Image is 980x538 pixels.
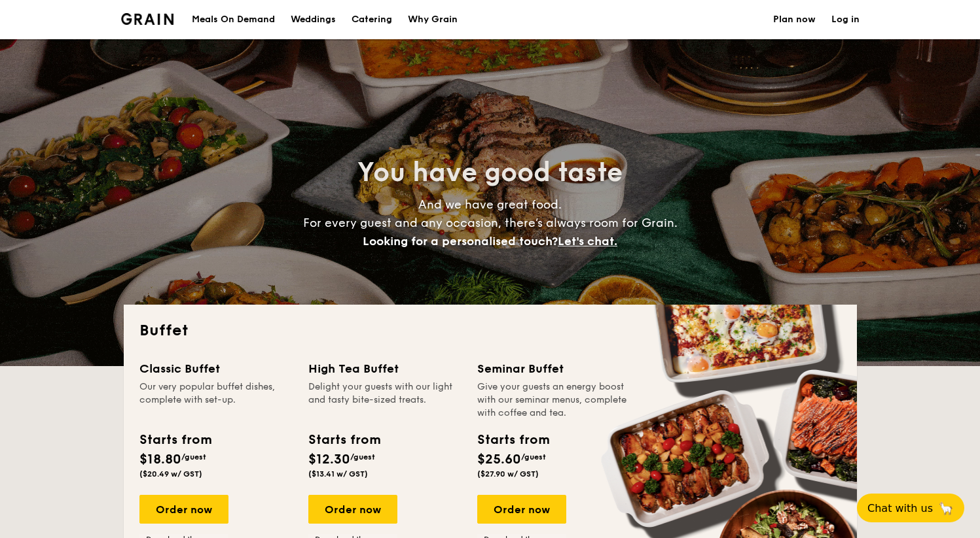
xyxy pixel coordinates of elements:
div: Starts from [308,430,380,450]
a: Logotype [121,13,174,25]
span: ($27.90 w/ GST) [477,469,539,479]
span: /guest [350,452,375,462]
span: Chat with us [867,502,933,514]
span: $18.80 [139,452,181,467]
div: High Tea Buffet [308,360,462,378]
div: Order now [308,495,397,524]
span: ($13.41 w/ GST) [308,469,368,479]
span: $12.30 [308,452,350,467]
h2: Buffet [139,320,841,341]
span: Let's chat. [558,234,617,248]
div: Seminar Buffet [477,360,630,378]
img: Grain [121,13,174,25]
div: Starts from [139,430,211,450]
span: /guest [181,452,206,462]
span: /guest [521,452,546,462]
div: Order now [139,495,228,524]
div: Our very popular buffet dishes, complete with set-up. [139,380,293,420]
div: Give your guests an energy boost with our seminar menus, complete with coffee and tea. [477,380,630,420]
span: 🦙 [938,501,954,516]
div: Delight your guests with our light and tasty bite-sized treats. [308,380,462,420]
div: Starts from [477,430,549,450]
div: Order now [477,495,566,524]
span: $25.60 [477,452,521,467]
span: ($20.49 w/ GST) [139,469,202,479]
div: Classic Buffet [139,360,293,378]
button: Chat with us🦙 [857,494,964,522]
